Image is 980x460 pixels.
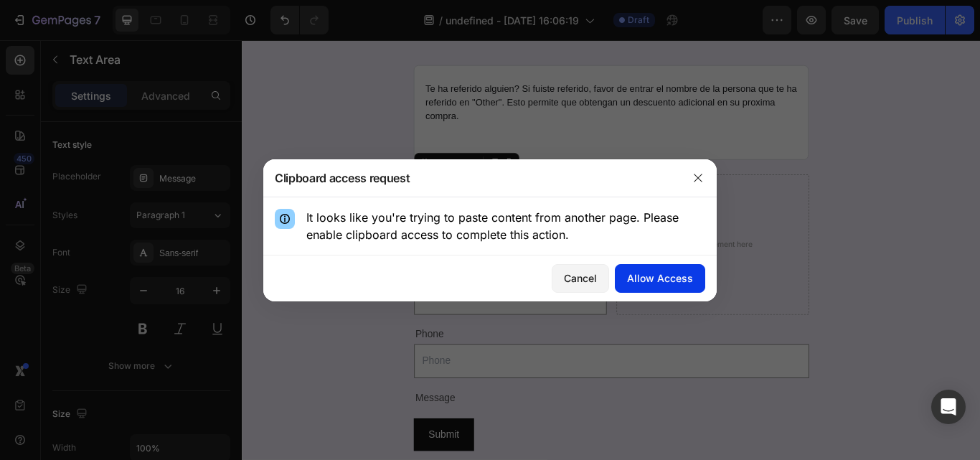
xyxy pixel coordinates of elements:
[200,332,661,356] div: Phone
[615,264,705,293] button: Allow Access
[519,233,595,245] div: Drop element here
[212,47,649,99] div: Te ha referido alguien? Si fuiste referido, favor de entrar el nombre de la persona que te ha ref...
[200,406,661,430] div: Message
[218,137,264,150] div: Text Area
[564,271,597,286] div: Cancel
[275,169,410,187] h3: Clipboard access request
[627,271,693,286] div: Allow Access
[931,390,966,424] div: Open Intercom Messenger
[552,264,609,293] button: Cancel
[200,355,661,395] input: Phone
[306,209,705,243] p: It looks like you're trying to paste content from another page. Please enable clipboard access to...
[200,281,425,321] input: Name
